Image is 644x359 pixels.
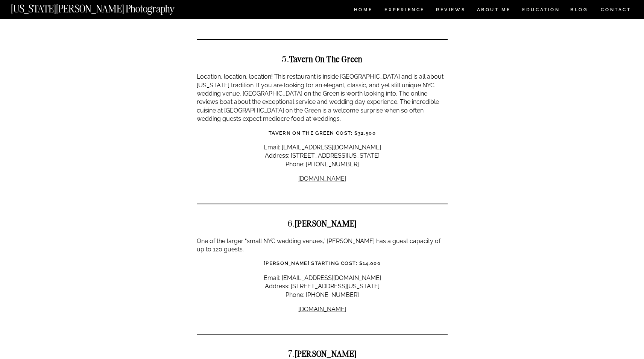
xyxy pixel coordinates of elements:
a: [DOMAIN_NAME] [298,11,346,18]
strong: [PERSON_NAME] Starting Cost: $14,000 [264,260,381,266]
p: One of the larger “small NYC wedding venues,” [PERSON_NAME] has a guest capacity of up to 120 gue... [197,237,448,254]
a: [US_STATE][PERSON_NAME] Photography [11,4,200,10]
p: Email: [EMAIL_ADDRESS][DOMAIN_NAME] Address: [STREET_ADDRESS][US_STATE] Phone: [PHONE_NUMBER] [197,143,448,169]
h2: 7. [197,349,448,358]
a: HOME [352,8,374,14]
strong: [PERSON_NAME] [295,218,357,229]
strong: Tavern on the Green [289,53,363,64]
a: [DOMAIN_NAME] [298,175,346,182]
a: ABOUT ME [477,8,511,14]
p: Email: [EMAIL_ADDRESS][DOMAIN_NAME] Address: [STREET_ADDRESS][US_STATE] Phone: [PHONE_NUMBER] [197,274,448,299]
a: Experience [384,8,424,14]
a: [DOMAIN_NAME] [298,306,346,313]
a: EDUCATION [521,8,561,14]
h2: 5. [197,54,448,64]
a: BLOG [570,8,588,14]
a: REVIEWS [436,8,464,14]
a: CONTACT [600,6,632,14]
h2: 6. [197,219,448,228]
strong: Tavern on the Green Cost: $32,500 [269,130,376,136]
p: Location, location, location! This restaurant is inside [GEOGRAPHIC_DATA] and is all about [US_ST... [197,73,448,123]
strong: [PERSON_NAME] [295,348,357,359]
